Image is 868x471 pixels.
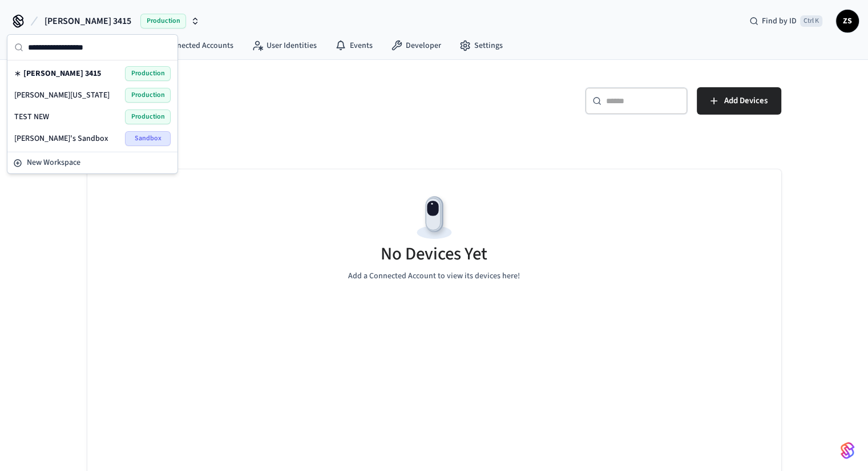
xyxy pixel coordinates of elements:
[7,60,177,152] div: Suggestions
[140,14,186,29] span: Production
[14,90,110,101] span: [PERSON_NAME][US_STATE]
[697,87,781,115] button: Add Devices
[837,11,858,31] span: ZS
[381,242,487,266] h5: No Devices Yet
[841,441,854,460] img: SeamLogoGradient.69752ec5.svg
[450,35,512,56] a: Settings
[409,192,460,243] img: Devices Empty State
[27,157,80,169] span: New Workspace
[139,35,243,56] a: Connected Accounts
[762,15,797,27] span: Find by ID
[800,15,822,27] span: Ctrl K
[125,66,171,81] span: Production
[45,14,131,28] span: [PERSON_NAME] 3415
[243,35,326,56] a: User Identities
[125,88,171,103] span: Production
[348,270,520,282] p: Add a Connected Account to view its devices here!
[326,35,382,56] a: Events
[23,68,101,79] span: [PERSON_NAME] 3415
[724,94,768,108] span: Add Devices
[125,109,171,124] span: Production
[14,111,49,123] span: TEST NEW
[382,35,450,56] a: Developer
[9,153,176,172] button: New Workspace
[87,87,427,111] h5: Devices
[14,133,108,144] span: [PERSON_NAME]'s Sandbox
[740,11,831,31] div: Find by IDCtrl K
[125,131,171,146] span: Sandbox
[836,10,859,33] button: ZS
